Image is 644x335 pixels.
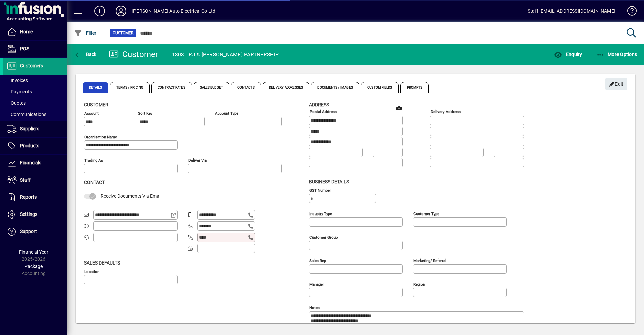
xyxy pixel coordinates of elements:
mat-label: Sort key [138,111,152,116]
a: POS [3,41,67,57]
span: Invoices [7,78,28,83]
span: Business details [309,179,349,184]
span: Receive Documents Via Email [101,193,161,199]
span: Package [24,264,43,269]
mat-label: Location [84,269,99,274]
span: Edit [609,79,624,90]
a: Home [3,23,67,40]
span: Reports [20,194,37,200]
span: Financial Year [19,249,48,255]
a: Communications [3,109,67,120]
span: Staff [20,177,31,183]
mat-label: Manager [309,282,324,286]
mat-label: Marketing/ Referral [413,258,446,263]
span: More Options [596,52,637,57]
span: Home [20,29,33,34]
mat-label: Customer group [309,235,338,239]
a: View on map [394,102,405,113]
a: Support [3,223,67,240]
span: Address [309,102,329,107]
span: Contract Rates [151,82,192,93]
span: Customer [84,102,108,107]
span: Sales Budget [194,82,229,93]
span: Support [20,229,37,234]
span: Contact [84,180,105,185]
a: Quotes [3,97,67,109]
a: Invoices [3,75,67,86]
mat-label: Organisation name [84,135,117,139]
button: Back [72,48,98,60]
span: Contacts [231,82,261,93]
span: Documents / Images [311,82,359,93]
a: Settings [3,206,67,223]
a: Suppliers [3,121,67,137]
div: Customer [109,49,158,60]
span: Prompts [400,82,429,93]
button: Add [89,5,110,17]
span: Quotes [7,100,26,106]
span: Suppliers [20,126,39,131]
span: Financials [20,160,41,165]
span: Delivery Addresses [263,82,310,93]
mat-label: Account [84,111,99,116]
span: Settings [20,211,37,217]
a: Reports [3,189,67,206]
a: Payments [3,86,67,97]
mat-label: Account Type [215,111,238,116]
a: Staff [3,172,67,189]
span: Details [83,82,108,93]
div: Staff [EMAIL_ADDRESS][DOMAIN_NAME] [528,6,615,16]
mat-label: Region [413,282,425,286]
span: Sales defaults [84,260,120,266]
mat-label: Trading as [84,158,103,163]
app-page-header-button: Back [67,48,104,60]
button: Enquiry [552,48,584,60]
mat-label: Sales rep [309,258,326,263]
div: 1303 - RJ & [PERSON_NAME] PARTNERSHIP [172,49,279,60]
span: Enquiry [554,52,582,57]
mat-label: Customer type [413,211,439,216]
mat-label: Notes [309,305,320,310]
span: Terms / Pricing [110,82,150,93]
span: POS [20,46,29,51]
mat-label: Industry type [309,211,332,216]
span: Payments [7,89,32,94]
span: Products [20,143,39,148]
button: More Options [595,48,639,60]
span: Customer [113,30,133,36]
mat-label: GST Number [309,188,331,192]
span: Communications [7,112,46,117]
a: Financials [3,155,67,172]
span: Customers [20,63,43,68]
button: Profile [110,5,132,17]
a: Products [3,138,67,154]
div: [PERSON_NAME] Auto Electrical Co Ltd [132,6,215,16]
span: Back [74,52,97,57]
button: Edit [605,78,627,90]
a: Knowledge Base [622,1,636,23]
span: Filter [74,30,97,36]
button: Filter [72,27,98,39]
span: Custom Fields [361,82,398,93]
mat-label: Deliver via [188,158,207,163]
